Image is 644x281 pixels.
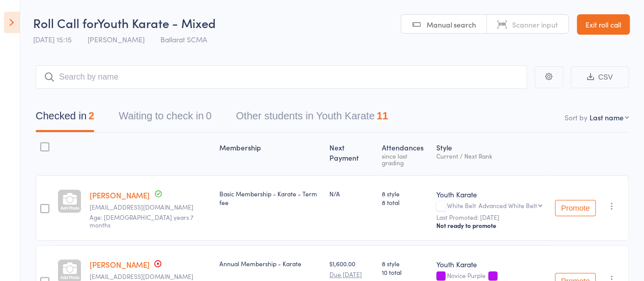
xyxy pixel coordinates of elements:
[90,259,150,270] a: [PERSON_NAME]
[382,198,428,207] span: 8 total
[325,137,378,171] div: Next Payment
[215,137,325,171] div: Membership
[571,66,629,88] button: CSV
[590,112,624,122] div: Last name
[90,273,211,280] small: gturner30@gmail.com
[382,152,428,166] div: since last grading
[427,19,476,30] span: Manual search
[219,189,321,207] div: Basic Membership - Karate - Term fee
[206,110,211,121] div: 0
[160,34,207,44] span: Ballarat SCMA
[382,259,428,268] span: 8 style
[378,137,432,171] div: Atten­dances
[436,152,547,159] div: Current / Next Rank
[219,259,321,268] div: Annual Membership - Karate
[565,112,587,122] label: Sort by
[479,202,537,209] div: Advanced White Belt
[90,213,193,228] span: Age: [DEMOGRAPHIC_DATA] years 7 months
[329,189,374,198] div: N/A
[512,19,558,30] span: Scanner input
[555,200,596,216] button: Promote
[329,271,374,278] small: Due [DATE]
[436,221,547,229] div: Not ready to promote
[436,189,547,199] div: Youth Karate
[119,105,211,132] button: Waiting to check in0
[89,110,94,121] div: 2
[382,268,428,276] span: 10 total
[36,105,94,132] button: Checked in2
[90,190,150,200] a: [PERSON_NAME]
[97,14,216,31] span: Youth Karate - Mixed
[432,137,551,171] div: Style
[436,202,547,211] div: White Belt
[236,105,388,132] button: Other students in Youth Karate11
[33,34,72,44] span: [DATE] 15:15
[577,14,630,35] a: Exit roll call
[33,14,97,31] span: Roll Call for
[436,259,547,269] div: Youth Karate
[377,110,388,121] div: 11
[36,65,527,89] input: Search by name
[90,203,211,211] small: samanthamedbury1@gmail.com
[382,189,428,198] span: 8 style
[436,214,547,221] small: Last Promoted: [DATE]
